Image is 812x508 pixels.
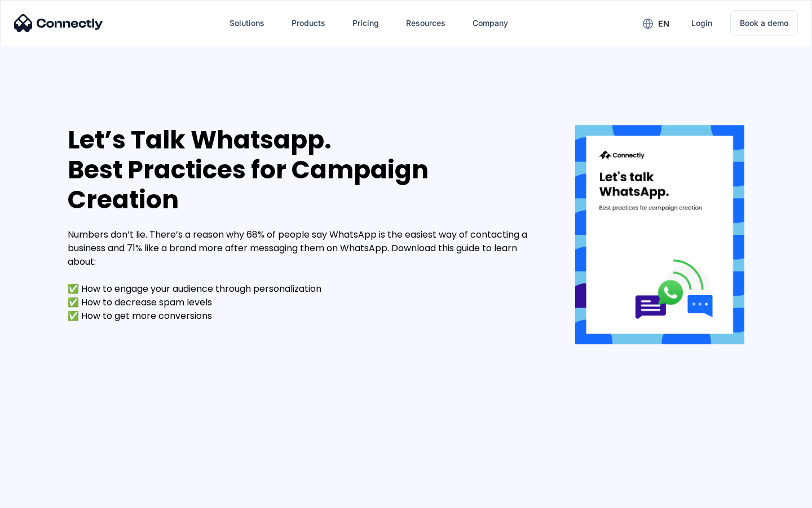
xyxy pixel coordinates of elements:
div: Numbers don’t lie. There’s a reason why 68% of people say WhatsApp is the easiest way of contacti... [68,228,541,323]
img: Connectly Logo [14,14,103,32]
div: Solutions [230,15,264,31]
ul: Language list [23,488,68,504]
div: Products [292,15,325,31]
div: en [658,16,669,32]
a: Pricing [343,10,388,37]
div: Let’s Talk Whatsapp. Best Practices for Campaign Creation [68,125,541,214]
div: Company [473,15,508,31]
div: Login [691,15,712,31]
div: Pricing [352,15,379,31]
a: Login [682,10,721,37]
a: Book a demo [730,10,798,36]
aside: Language selected: English [11,488,68,504]
div: Resources [406,15,445,31]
